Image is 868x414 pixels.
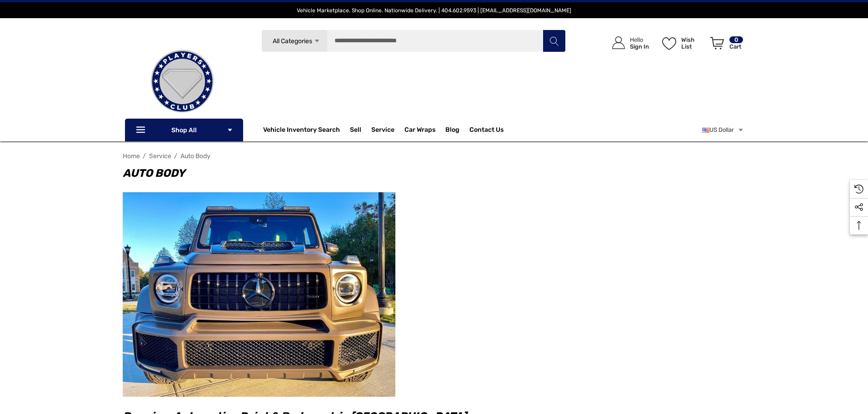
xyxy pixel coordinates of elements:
[297,7,571,14] span: Vehicle Marketplace. Shop Online. Nationwide Delivery. | 404.602.9593 | [EMAIL_ADDRESS][DOMAIN_NAME]
[350,126,361,136] span: Sell
[850,221,868,230] svg: Top
[125,119,243,141] p: Shop All
[612,36,625,49] svg: Icon User Account
[371,126,394,136] a: Service
[854,185,863,194] svg: Recently Viewed
[681,36,705,50] p: Wish List
[123,152,140,160] a: Home
[702,121,744,139] a: USD
[272,37,312,45] span: All Categories
[149,152,171,160] a: Service
[706,27,744,63] a: Cart with 0 items
[350,121,371,139] a: Sell
[123,164,745,182] h1: Auto Body
[137,36,228,127] img: Players Club | Cars For Sale
[445,126,459,136] a: Blog
[602,27,653,59] a: Sign in
[729,43,743,50] p: Cart
[404,121,445,139] a: Car Wraps
[180,152,210,160] a: Auto Body
[469,126,504,136] a: Contact Us
[263,126,340,136] a: Vehicle Inventory Search
[630,36,649,43] p: Hello
[123,192,395,397] img: G-Class Paint Job Cost
[658,27,706,59] a: Wish List Wish List
[710,37,724,50] svg: Review Your Cart
[630,43,649,50] p: Sign In
[404,126,435,136] span: Car Wraps
[729,36,743,43] p: 0
[123,148,745,164] nav: Breadcrumb
[854,203,863,212] svg: Social Media
[662,37,676,50] svg: Wish List
[261,30,327,52] a: All Categories Icon Arrow Down Icon Arrow Up
[314,38,320,45] svg: Icon Arrow Down
[227,127,233,133] svg: Icon Arrow Down
[135,125,149,135] svg: Icon Line
[543,30,565,52] button: Search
